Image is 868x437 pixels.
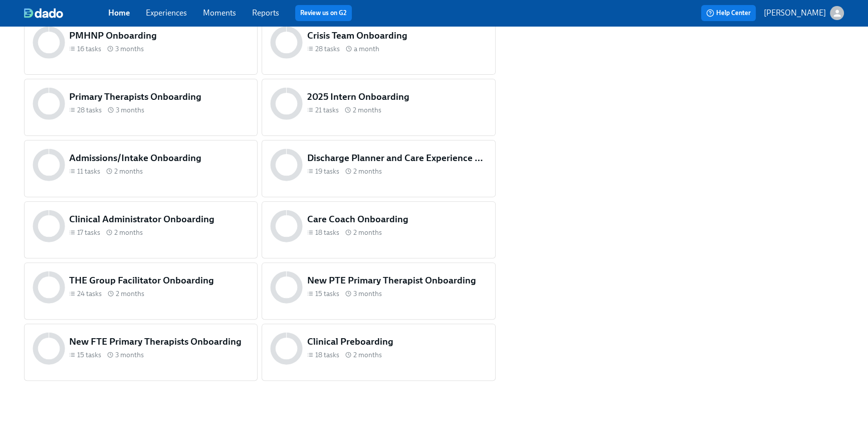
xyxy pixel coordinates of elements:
h5: Crisis Team Onboarding [307,29,487,42]
h5: Admissions/Intake Onboarding [69,152,249,165]
h5: THE Group Facilitator Onboarding [69,274,249,287]
h5: Clinical Administrator Onboarding [69,213,249,226]
span: 17 tasks [77,228,100,237]
a: Review us on G2 [300,8,347,18]
span: Help Center [706,8,751,18]
span: 2 months [353,350,382,360]
a: Discharge Planner and Care Experience Compliance Onboarding19 tasks 2 months [262,140,495,197]
a: THE Group Facilitator Onboarding24 tasks 2 months [24,262,258,320]
span: 2 months [353,105,381,115]
a: Primary Therapists Onboarding28 tasks 3 months [24,79,258,136]
h5: 2025 Intern Onboarding [307,90,487,103]
span: 15 tasks [77,350,101,360]
a: Clinical Administrator Onboarding17 tasks 2 months [24,201,258,258]
span: 24 tasks [77,289,102,299]
a: Moments [203,8,236,18]
button: [PERSON_NAME] [764,6,844,20]
h5: PMHNP Onboarding [69,29,249,42]
button: Review us on G2 [295,5,352,21]
a: PMHNP Onboarding16 tasks 3 months [24,18,258,75]
h5: New FTE Primary Therapists Onboarding [69,335,249,348]
span: 16 tasks [77,44,101,54]
a: 2025 Intern Onboarding21 tasks 2 months [262,79,495,136]
span: 28 tasks [315,44,340,54]
a: New FTE Primary Therapists Onboarding15 tasks 3 months [24,324,258,381]
span: 19 tasks [315,167,339,176]
span: 15 tasks [315,289,339,299]
p: [PERSON_NAME] [764,8,826,19]
span: 2 months [114,167,143,176]
img: dado [24,8,63,18]
span: 18 tasks [315,350,339,360]
a: Admissions/Intake Onboarding11 tasks 2 months [24,140,258,197]
a: Experiences [146,8,187,18]
a: dado [24,8,108,18]
span: 28 tasks [77,105,102,115]
button: Help Center [701,5,756,21]
h5: New PTE Primary Therapist Onboarding [307,274,487,287]
a: Home [108,8,130,18]
a: New PTE Primary Therapist Onboarding15 tasks 3 months [262,262,495,320]
h5: Care Coach Onboarding [307,213,487,226]
a: Crisis Team Onboarding28 tasks a month [262,18,495,75]
h5: Discharge Planner and Care Experience Compliance Onboarding [307,152,487,165]
span: 21 tasks [315,105,339,115]
span: 3 months [353,289,382,299]
span: 2 months [353,228,382,237]
span: 3 months [115,350,144,360]
h5: Primary Therapists Onboarding [69,90,249,103]
a: Clinical Preboarding18 tasks 2 months [262,324,495,381]
span: 18 tasks [315,228,339,237]
span: 2 months [116,289,144,299]
h5: Clinical Preboarding [307,335,487,348]
span: 2 months [353,167,382,176]
span: a month [354,44,379,54]
span: 2 months [114,228,143,237]
span: 11 tasks [77,167,100,176]
a: Care Coach Onboarding18 tasks 2 months [262,201,495,258]
a: Reports [252,8,279,18]
span: 3 months [116,105,144,115]
span: 3 months [115,44,144,54]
